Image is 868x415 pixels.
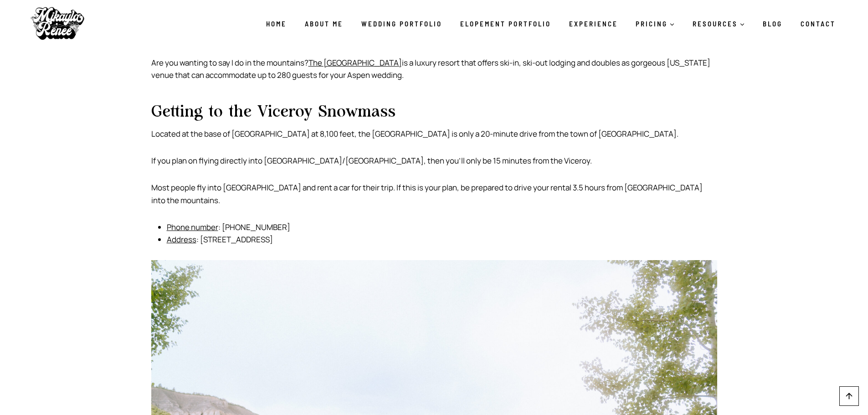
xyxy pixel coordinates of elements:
a: Wedding Portfolio [352,14,451,33]
span: Phone number [167,222,218,232]
a: About Me [296,14,352,33]
p: Located at the base of [GEOGRAPHIC_DATA] at 8,100 feet, the [GEOGRAPHIC_DATA] is only a 20-minute... [151,128,717,140]
span: Address [167,234,196,245]
a: Contact [791,14,845,33]
button: Child menu of PRICING [627,14,684,33]
p: Most people fly into [GEOGRAPHIC_DATA] and rent a car for their trip. If this is your plan, be pr... [151,181,717,206]
a: Scroll to top [839,386,859,406]
a: Elopement Portfolio [451,14,560,33]
a: Home [257,14,296,33]
a: Experience [560,14,627,33]
p: Are you wanting to say I do in the mountains? is a luxury resort that offers ski-in, ski-out lodg... [151,56,717,81]
li: : [STREET_ADDRESS] [167,233,717,246]
button: Child menu of RESOURCES [683,14,754,33]
nav: Primary Navigation [257,14,845,33]
a: The [GEOGRAPHIC_DATA] [308,57,402,68]
li: : [PHONE_NUMBER] [167,221,717,233]
p: If you plan on flying directly into [GEOGRAPHIC_DATA]/[GEOGRAPHIC_DATA], then you’ll only be 15 m... [151,154,717,167]
h2: Getting to the Viceroy Snowmass [151,104,717,120]
a: Blog [754,14,791,33]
